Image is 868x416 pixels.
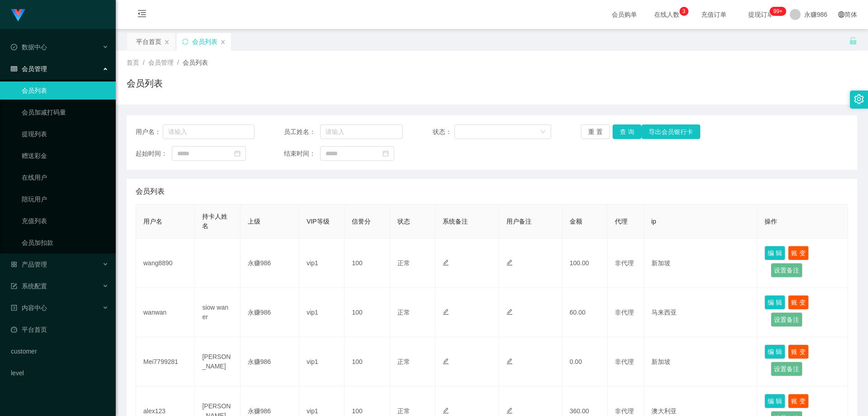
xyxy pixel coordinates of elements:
span: 金额 [570,218,582,225]
i: 图标: table [11,66,17,72]
span: 系统备注 [443,218,468,225]
i: 图标: sync [182,38,189,45]
td: 100 [344,239,390,288]
i: 图标: close [164,39,170,45]
span: 非代理 [615,259,634,267]
button: 账 变 [788,344,809,359]
button: 账 变 [788,246,809,260]
i: 图标: edit [443,407,449,414]
span: 充值订单 [697,11,731,18]
i: 图标: form [11,283,17,289]
span: 首页 [127,59,139,66]
i: 图标: edit [506,259,513,266]
button: 编 辑 [764,394,785,408]
span: 持卡人姓名 [202,213,227,230]
button: 导出会员银行卡 [642,124,700,139]
sup: 273 [769,7,786,16]
span: 内容中心 [11,304,47,311]
a: 会员加减打码量 [22,103,108,121]
i: 图标: calendar [382,150,389,157]
input: 请输入 [320,124,403,139]
td: 100 [344,337,390,387]
i: 图标: calendar [234,150,241,157]
button: 编 辑 [764,295,785,310]
a: customer [11,342,108,360]
span: 用户备注 [506,218,532,225]
button: 重 置 [581,124,610,139]
span: 非代理 [615,309,634,316]
span: 非代理 [615,407,634,415]
td: vip1 [299,239,344,288]
i: 图标: setting [854,94,864,104]
i: 图标: global [838,11,844,18]
td: 60.00 [562,288,608,337]
i: 图标: appstore-o [11,261,17,268]
span: 起始时间： [136,149,172,158]
td: vip1 [299,288,344,337]
button: 查 询 [613,124,642,139]
span: 代理 [615,218,627,225]
i: 图标: down [540,129,546,135]
span: 正常 [397,407,410,415]
a: 充值列表 [22,212,108,230]
a: 提现列表 [22,125,108,143]
span: / [177,59,179,66]
i: 图标: unlock [849,37,857,45]
i: 图标: edit [443,309,449,315]
span: 会员管理 [11,65,47,72]
td: 100 [344,288,390,337]
span: 正常 [397,358,410,365]
span: 结束时间： [284,149,320,158]
button: 设置备注 [771,362,802,376]
div: 会员列表 [192,33,217,50]
span: 操作 [764,218,777,225]
input: 请输入 [163,124,255,139]
span: 状态： [433,127,455,137]
span: 用户名： [136,127,163,137]
td: wang8890 [136,239,195,288]
button: 账 变 [788,295,809,310]
span: 会员管理 [148,59,174,66]
i: 图标: menu-fold [127,0,157,29]
td: wanwan [136,288,195,337]
h1: 会员列表 [127,77,163,90]
td: Mei7799281 [136,337,195,387]
span: 用户名 [143,218,162,225]
span: 系统配置 [11,282,47,290]
a: level [11,364,108,382]
i: 图标: edit [443,358,449,364]
button: 设置备注 [771,312,802,327]
i: 图标: edit [506,407,513,414]
button: 账 变 [788,394,809,408]
a: 会员列表 [22,81,108,100]
button: 编 辑 [764,344,785,359]
span: VIP等级 [307,218,330,225]
td: vip1 [299,337,344,387]
button: 编 辑 [764,246,785,260]
span: 提现订单 [744,11,778,18]
span: 上级 [248,218,260,225]
a: 图标: dashboard平台首页 [11,320,108,339]
div: 平台首页 [136,33,161,50]
span: 数据中心 [11,43,47,51]
td: [PERSON_NAME] [195,337,240,387]
i: 图标: edit [506,309,513,315]
sup: 3 [679,7,689,16]
p: 3 [682,7,685,16]
span: 在线人数 [650,11,684,18]
td: 永赚986 [241,239,299,288]
i: 图标: profile [11,305,17,311]
i: 图标: check-circle-o [11,44,17,50]
i: 图标: edit [506,358,513,364]
span: / [143,59,145,66]
a: 陪玩用户 [22,190,108,208]
span: 状态 [397,218,410,225]
td: siow wan er [195,288,240,337]
span: 正常 [397,309,410,316]
span: ip [651,218,656,225]
td: 永赚986 [241,337,299,387]
span: 非代理 [615,358,634,365]
td: 马来西亚 [644,288,758,337]
td: 永赚986 [241,288,299,337]
i: 图标: edit [443,259,449,266]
